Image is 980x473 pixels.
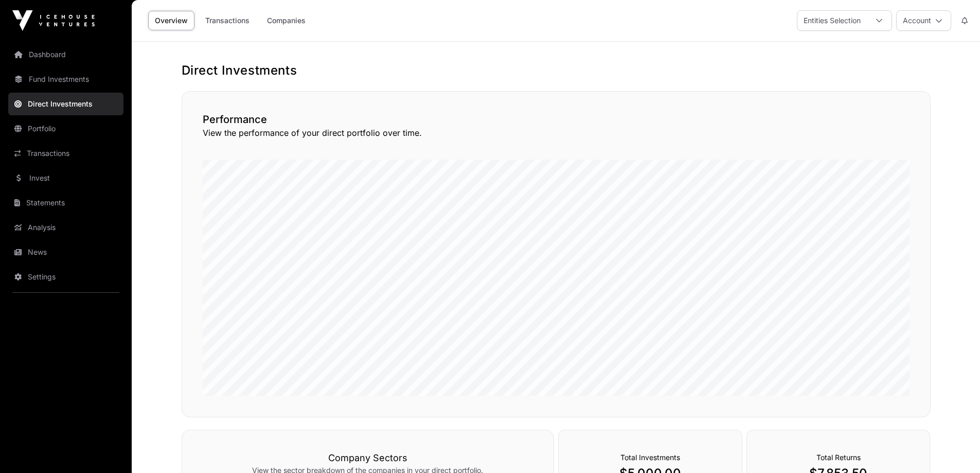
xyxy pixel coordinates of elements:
[8,216,123,239] a: Analysis
[182,62,931,79] h1: Direct Investments
[12,10,95,31] img: Icehouse Ventures Logo
[8,68,123,91] a: Fund Investments
[199,11,256,30] a: Transactions
[203,112,910,127] h2: Performance
[8,117,123,140] a: Portfolio
[8,142,123,165] a: Transactions
[8,241,123,264] a: News
[8,93,123,115] a: Direct Investments
[620,453,680,462] span: Total Investments
[203,451,533,465] h3: Company Sectors
[8,191,123,214] a: Statements
[797,11,867,30] div: Entities Selection
[8,167,123,189] a: Invest
[8,266,123,288] a: Settings
[203,127,910,139] p: View the performance of your direct portfolio over time.
[148,11,194,30] a: Overview
[8,43,123,66] a: Dashboard
[816,453,861,462] span: Total Returns
[896,10,951,31] button: Account
[260,11,312,30] a: Companies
